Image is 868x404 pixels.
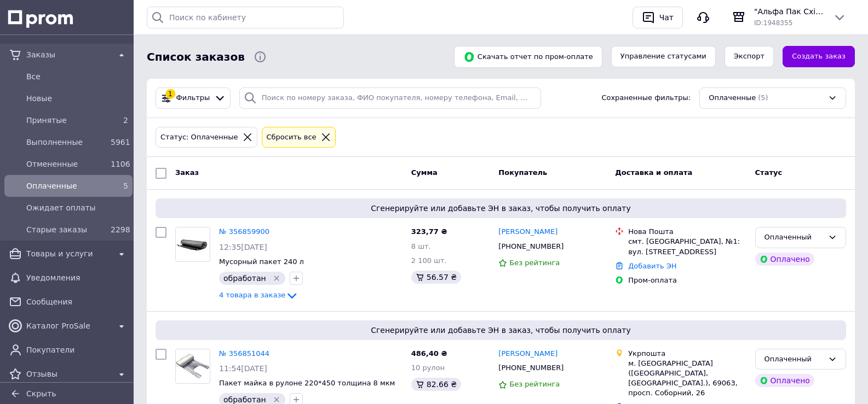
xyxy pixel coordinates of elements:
[158,132,240,143] div: Статус: Оплаченные
[223,274,266,283] span: обработан
[454,46,602,68] button: Скачать отчет по пром-оплате
[628,349,746,359] div: Укрпошта
[223,395,266,404] span: обработан
[219,257,304,266] a: Мусорный пакет 240 л
[754,6,824,17] span: "Альфа Пак Cхід"
[754,19,792,27] span: ID: 1948355
[160,203,842,214] span: Сгенерируйте или добавьте ЭН в заказ, чтобы получить оплату
[601,93,691,103] span: Сохраненные фильтры:
[160,325,842,336] span: Сгенерируйте или добавьте ЭН в заказ, чтобы получить оплату
[755,168,783,177] span: Статус
[239,87,542,109] input: Поиск по номеру заказа, ФИО покупателя, номеру телефона, Email, номеру накладной
[272,395,281,404] svg: Удалить метку
[26,272,128,283] span: Уведомления
[755,374,814,387] div: Оплачено
[26,296,128,307] span: Сообщения
[628,262,676,270] a: Добавить ЭН
[219,291,298,299] a: 4 товара в заказе
[26,248,111,259] span: Товары и услуги
[26,115,106,126] span: Принятые
[219,379,395,387] a: Пакет майка в рулоне 220*450 толщина 8 мкм
[628,237,746,256] div: смт. [GEOGRAPHIC_DATA], №1: вул. [STREET_ADDRESS]
[657,9,676,26] div: Чат
[498,168,547,177] span: Покупатель
[219,243,267,251] span: 12:35[DATE]
[709,93,756,103] span: Оплаченные
[411,168,438,177] span: Сумма
[611,46,716,67] button: Управление статусами
[26,180,106,191] span: Оплаченные
[111,225,130,234] span: 2298
[165,89,175,99] div: 1
[411,242,431,250] span: 8 шт.
[764,232,824,243] div: Оплаченный
[758,93,768,102] span: (5)
[411,256,447,265] span: 2 100 шт.
[176,232,210,257] img: Фото товару
[411,349,447,358] span: 486,40 ₴
[26,159,106,169] span: Отмененные
[411,271,461,284] div: 56.57 ₴
[26,368,111,379] span: Отзывы
[509,259,560,267] span: Без рейтинга
[615,168,692,177] span: Доставка и оплата
[755,253,814,266] div: Оплачено
[175,349,210,384] a: Фото товару
[496,361,566,375] div: [PHONE_NUMBER]
[628,359,746,399] div: м. [GEOGRAPHIC_DATA] ([GEOGRAPHIC_DATA], [GEOGRAPHIC_DATA].), 69063, просп. Соборний, 26
[147,7,344,28] input: Поиск по кабинету
[509,380,560,388] span: Без рейтинга
[219,291,285,299] span: 4 товара в заказе
[498,227,557,237] a: [PERSON_NAME]
[219,349,269,358] a: № 356851044
[26,320,111,331] span: Каталог ProSale
[123,181,128,190] span: 5
[272,274,281,283] svg: Удалить метку
[26,224,106,235] span: Старые заказы
[26,49,111,60] span: Заказы
[633,7,683,28] button: Чат
[628,276,746,285] div: Пром-оплата
[26,71,128,82] span: Все
[628,227,746,237] div: Нова Пошта
[176,353,210,379] img: Фото товару
[26,137,106,148] span: Выполненные
[219,364,267,373] span: 11:54[DATE]
[411,378,461,391] div: 82.66 ₴
[111,138,130,147] span: 5961
[175,227,210,262] a: Фото товару
[411,364,445,372] span: 10 рулон
[26,389,56,398] span: Скрыть
[123,116,128,125] span: 2
[26,344,128,355] span: Покупатели
[764,354,824,365] div: Оплаченный
[783,46,855,67] a: Создать заказ
[219,227,269,236] a: № 356859900
[725,46,774,67] button: Экспорт
[147,49,245,65] span: Список заказов
[498,349,557,359] a: [PERSON_NAME]
[26,93,128,104] span: Новые
[265,132,319,143] div: Сбросить все
[176,93,210,103] span: Фильтры
[411,227,447,236] span: 323,77 ₴
[496,239,566,254] div: [PHONE_NUMBER]
[111,160,130,168] span: 1106
[26,202,128,213] span: Ожидает оплаты
[175,168,199,177] span: Заказ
